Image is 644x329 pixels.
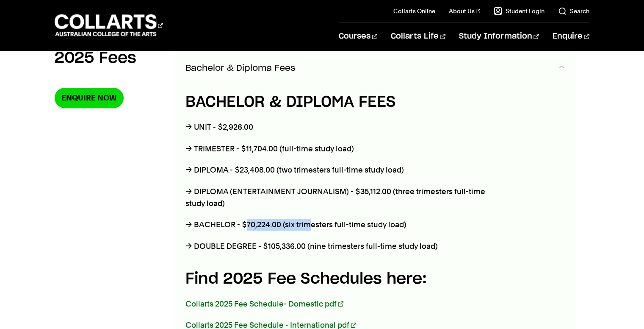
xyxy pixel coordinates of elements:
[558,7,589,15] a: Search
[459,22,539,50] a: Study Information
[185,240,500,252] p: → DOUBLE DEGREE - $105,336.00 (nine trimesters full-time study load)
[494,7,544,15] a: Student Login
[55,13,163,37] div: Go to homepage
[185,299,343,308] a: Collarts 2025 Fee Schedule- Domestic pdf
[55,88,124,108] a: Enquire Now
[185,186,500,209] p: → DIPLOMA (ENTERTAINMENT JOURNALISM) - $35,112.00 (three trimesters full-time study load)
[185,143,500,155] p: → TRIMESTER - $11,704.00 (full-time study load)
[185,219,500,231] p: → BACHELOR - $70,224.00 (six trimesters full-time study load)
[185,121,500,133] p: → UNIT - $2,926.00
[185,164,500,176] p: → DIPLOMA - $23,408.00 (two trimesters full-time study load)
[393,7,435,15] a: Collarts Online
[185,268,500,290] h4: Find 2025 Fee Schedules here:
[185,91,500,114] h4: BACHELOR & DIPLOMA FEES
[339,22,377,50] a: Courses
[391,22,445,50] a: Collarts Life
[55,49,136,67] h2: 2025 Fees
[175,54,575,82] button: Bachelor & Diploma Fees
[185,64,296,73] span: Bachelor & Diploma Fees
[449,7,480,15] a: About Us
[553,22,589,50] a: Enquire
